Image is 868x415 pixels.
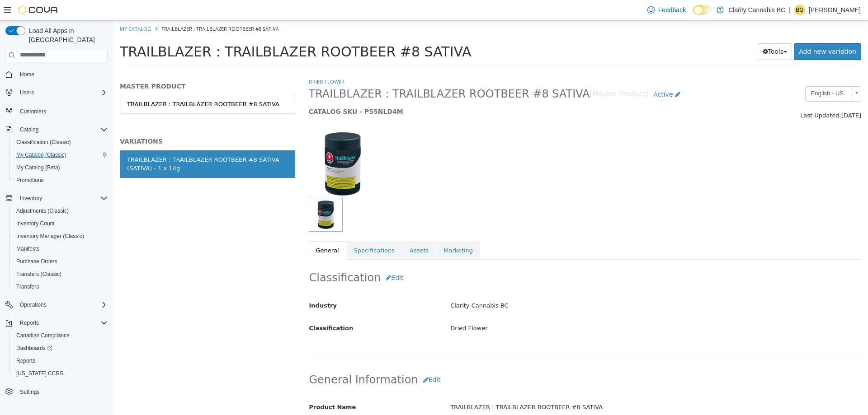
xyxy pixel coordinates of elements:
span: [DATE] [728,91,748,98]
a: My Catalog (Beta) [13,162,64,173]
span: Home [20,71,34,78]
small: [Master Product] [477,70,536,77]
a: Transfers [13,281,42,292]
button: Reports [9,354,111,367]
span: Customers [20,108,46,115]
a: Assets [289,220,323,239]
a: My Catalog [7,5,38,11]
span: Transfers (Classic) [16,270,61,278]
span: Transfers [16,283,39,290]
button: My Catalog (Classic) [9,149,111,161]
span: Inventory Manager (Classic) [16,233,84,240]
span: My Catalog (Beta) [13,162,108,173]
p: | [789,5,791,15]
button: Promotions [9,174,111,187]
a: [US_STATE] CCRS [13,368,67,379]
span: Users [20,89,34,96]
button: [US_STATE] CCRS [9,367,111,380]
button: Edit [268,249,295,266]
span: TRAILBLAZER : TRAILBLAZER ROOTBEER #8 SATIVA [48,5,166,11]
span: Classification (Classic) [16,139,71,146]
span: Purchase Orders [16,258,57,265]
a: TRAILBLAZER : TRAILBLAZER ROOTBEER #8 SATIVA [7,74,182,93]
span: BG [796,5,803,15]
a: Settings [16,387,43,397]
button: Home [2,68,111,81]
a: My Catalog (Classic) [13,149,70,160]
h2: General Information [196,351,748,368]
button: Reports [16,317,42,328]
img: 150 [196,109,264,177]
button: Users [16,87,38,98]
a: Feedback [644,1,689,19]
span: TRAILBLAZER : TRAILBLAZER ROOTBEER #8 SATIVA [7,23,359,39]
h5: CATALOG SKU - P55NLD4M [196,87,607,95]
span: Home [16,69,108,80]
span: Transfers (Classic) [13,269,108,280]
span: My Catalog (Beta) [16,164,60,171]
h2: Classification [196,249,748,266]
p: Clarity Cannabis BC [728,5,785,15]
span: Promotions [13,175,108,186]
button: Tools [645,23,679,39]
a: Promotions [13,175,47,186]
p: [PERSON_NAME] [809,5,861,15]
button: Inventory [2,192,111,205]
a: Marketing [323,220,367,239]
span: Operations [16,299,108,310]
button: Inventory [16,193,46,204]
a: Classification (Classic) [13,137,75,148]
a: Add new variation [681,23,748,39]
span: Reports [20,319,39,326]
span: Catalog [20,126,38,133]
button: Customers [2,104,111,117]
a: Manifests [13,243,43,254]
span: Inventory Count [13,218,108,229]
div: TRAILBLAZER : TRAILBLAZER ROOTBEER #8 SATIVA [330,379,755,395]
span: Operations [20,301,47,308]
span: Adjustments (Classic) [16,207,69,214]
span: Active [540,70,560,77]
button: Operations [2,298,111,311]
button: Settings [2,385,111,398]
button: Reports [2,317,111,329]
button: Purchase Orders [9,255,111,268]
span: Load All Apps in [GEOGRAPHIC_DATA] [25,26,108,44]
button: Operations [16,299,50,310]
button: Inventory Count [9,217,111,230]
span: Settings [16,386,108,397]
span: Transfers [13,281,108,292]
button: Transfers (Classic) [9,268,111,280]
a: Adjustments (Classic) [13,205,72,216]
span: Dashboards [16,345,52,352]
a: Transfers (Classic) [13,269,65,280]
a: Specifications [234,220,289,239]
a: Dashboards [13,343,56,354]
span: Canadian Compliance [16,332,70,339]
span: Product Name [196,383,243,390]
h5: MASTER PRODUCT [7,61,182,70]
span: Users [16,87,108,98]
span: Inventory [16,193,108,204]
button: My Catalog (Beta) [9,161,111,174]
span: Reports [16,357,35,364]
span: Industry [196,281,224,288]
button: Catalog [16,124,42,135]
button: Manifests [9,242,111,255]
img: Cova [18,5,59,14]
span: My Catalog (Classic) [16,151,66,159]
div: TRAILBLAZER : TRAILBLAZER ROOTBEER #8 SATIVA (SATIVA) - 1 x 14g [14,135,175,152]
span: Inventory Count [16,220,55,227]
button: Edit [305,351,333,368]
span: Classification [196,304,241,311]
a: Inventory Count [13,218,58,229]
h5: VARIATIONS [7,117,182,125]
span: Canadian Compliance [13,330,108,341]
a: Customers [16,106,50,117]
button: Transfers [9,280,111,293]
span: Settings [20,388,39,396]
span: Inventory Manager (Classic) [13,231,108,242]
span: Manifests [16,245,39,252]
button: Classification (Classic) [9,136,111,149]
